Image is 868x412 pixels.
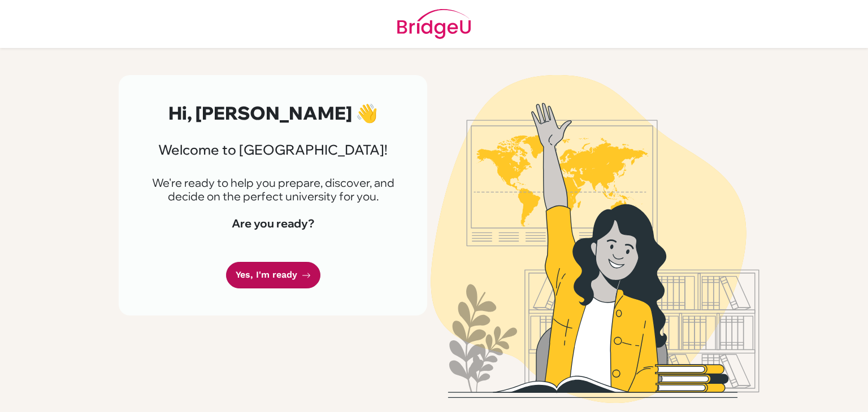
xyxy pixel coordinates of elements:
[146,142,400,158] h3: Welcome to [GEOGRAPHIC_DATA]!
[226,262,320,288] a: Yes, I'm ready
[146,102,400,124] h2: Hi, [PERSON_NAME] 👋
[146,217,400,230] h4: Are you ready?
[146,176,400,203] p: We're ready to help you prepare, discover, and decide on the perfect university for you.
